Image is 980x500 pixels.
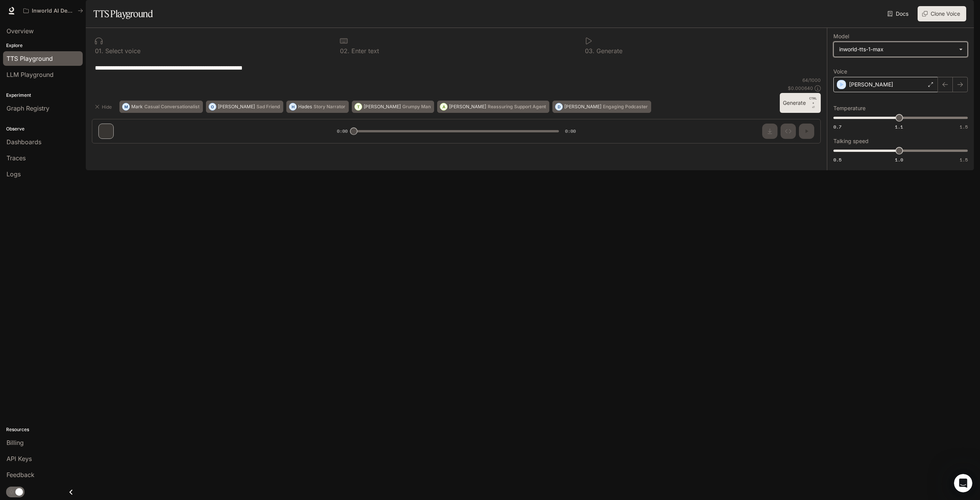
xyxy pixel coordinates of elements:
p: Engaging Podcaster [603,104,648,109]
p: 0 1 . [95,48,103,54]
button: D[PERSON_NAME]Engaging Podcaster [552,101,651,113]
p: Story Narrator [314,104,345,109]
p: Talking speed [833,138,869,144]
div: M [122,101,129,113]
button: Clone Voice [918,6,966,21]
p: [PERSON_NAME] [849,81,893,88]
p: 0 2 . [340,48,350,54]
p: Select voice [103,48,140,54]
p: Mark [131,104,143,109]
div: H [289,101,296,113]
button: HHadesStory Narrator [286,101,349,113]
a: Docs [886,6,911,21]
p: Temperature [833,106,866,111]
button: Hide [92,101,116,113]
div: inworld-tts-1-max [839,46,955,53]
div: A [440,101,447,113]
button: MMarkCasual Conversationalist [119,101,203,113]
button: All workspaces [20,3,87,18]
iframe: Intercom live chat [954,474,972,492]
p: Hades [298,104,312,109]
p: Grumpy Man [402,104,431,109]
p: 64 / 1000 [802,77,821,83]
div: O [209,101,216,113]
span: 1.5 [960,156,968,163]
p: Reassuring Support Agent [488,104,546,109]
p: $ 0.000640 [788,85,813,91]
span: 0.7 [833,124,841,130]
p: 0 3 . [585,48,595,54]
p: Model [833,34,849,39]
div: T [355,101,362,113]
p: Inworld AI Demos [32,8,75,14]
span: 1.0 [895,156,903,163]
button: A[PERSON_NAME]Reassuring Support Agent [437,101,549,113]
p: Enter text [350,48,379,54]
div: inworld-tts-1-max [834,42,967,57]
p: CTRL + [809,96,818,105]
p: [PERSON_NAME] [564,104,601,109]
p: Sad Friend [256,104,280,109]
p: [PERSON_NAME] [218,104,255,109]
p: Casual Conversationalist [144,104,199,109]
p: [PERSON_NAME] [449,104,486,109]
h1: TTS Playground [93,6,153,21]
div: D [555,101,562,113]
p: Voice [833,69,847,74]
p: Generate [595,48,622,54]
button: O[PERSON_NAME]Sad Friend [206,101,283,113]
span: 0.5 [833,156,841,163]
p: ⏎ [809,96,818,110]
button: T[PERSON_NAME]Grumpy Man [352,101,434,113]
p: [PERSON_NAME] [364,104,401,109]
span: 1.5 [960,124,968,130]
span: 1.1 [895,124,903,130]
button: GenerateCTRL +⏎ [780,93,821,113]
